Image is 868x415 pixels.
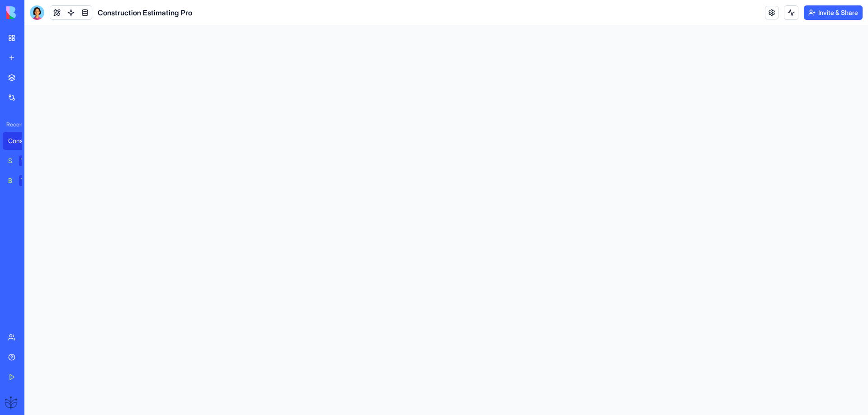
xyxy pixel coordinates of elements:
[19,175,33,186] div: TRY
[98,7,192,18] span: Construction Estimating Pro
[804,5,863,20] button: Invite & Share
[8,136,33,145] div: Construction Estimating Pro
[3,132,39,150] a: Construction Estimating Pro
[3,121,22,128] span: Recent
[3,152,39,170] a: Social Media Content GeneratorTRY
[3,172,39,190] a: Blog Generation ProTRY
[5,395,19,410] img: ACg8ocJXc4biGNmL-6_84M9niqKohncbsBQNEji79DO8k46BE60Re2nP=s96-c
[8,156,13,165] div: Social Media Content Generator
[19,155,33,166] div: TRY
[24,25,868,415] iframe: To enrich screen reader interactions, please activate Accessibility in Grammarly extension settings
[6,6,62,19] img: logo
[8,176,13,185] div: Blog Generation Pro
